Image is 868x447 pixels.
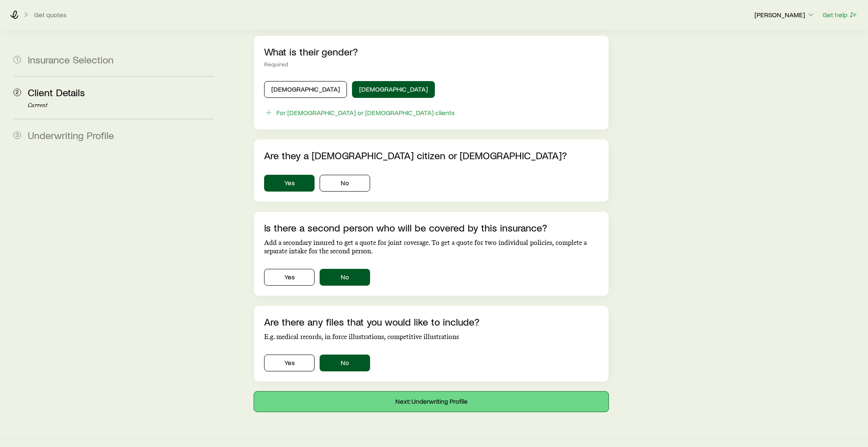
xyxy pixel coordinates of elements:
[276,108,455,117] div: For [DEMOGRAPHIC_DATA] or [DEMOGRAPHIC_DATA] clients
[254,392,609,412] button: Next: Underwriting Profile
[264,333,598,341] p: E.g. medical records, in force illustrations, competitive illustrations
[320,355,370,371] button: No
[264,46,598,58] p: What is their gender?
[28,53,114,66] span: Insurance Selection
[13,131,21,139] span: 3
[822,10,858,20] button: Get help
[264,355,315,371] button: Yes
[264,175,315,192] button: Yes
[264,108,455,118] button: For [DEMOGRAPHIC_DATA] or [DEMOGRAPHIC_DATA] clients
[264,239,598,255] p: Add a secondary insured to get a quote for joint coverage. To get a quote for two individual poli...
[13,89,21,96] span: 2
[754,10,815,20] button: [PERSON_NAME]
[320,175,370,192] button: No
[28,102,214,109] p: Current
[352,81,435,98] button: [DEMOGRAPHIC_DATA]
[13,56,21,63] span: 1
[28,86,85,98] span: Client Details
[28,129,114,141] span: Underwriting Profile
[264,61,598,68] div: Required
[34,11,67,19] button: Get quotes
[264,81,347,98] button: [DEMOGRAPHIC_DATA]
[754,11,815,19] p: [PERSON_NAME]
[320,269,370,286] button: No
[264,316,598,328] p: Are there any files that you would like to include?
[264,222,598,234] p: Is there a second person who will be covered by this insurance?
[264,150,598,161] p: Are they a [DEMOGRAPHIC_DATA] citizen or [DEMOGRAPHIC_DATA]?
[264,269,315,286] button: Yes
